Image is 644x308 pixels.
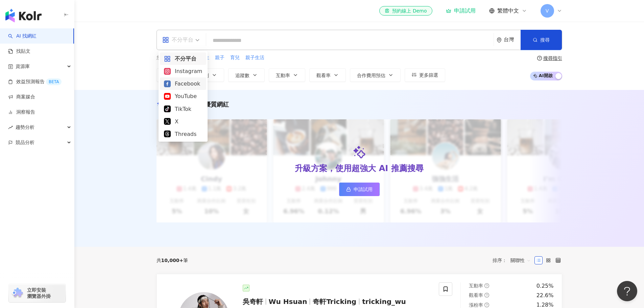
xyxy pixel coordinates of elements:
a: 效益預測報告BETA [8,78,62,85]
div: 0.25% [536,282,554,290]
div: 不分平台 [164,54,202,63]
span: 合作費用預估 [357,73,385,78]
button: 親子生活 [245,54,265,62]
span: 您可能感興趣： [157,54,190,61]
span: 追蹤數 [235,73,249,78]
button: 親子 [215,54,225,62]
span: Wu Hsuan [269,298,307,306]
div: Threads [164,130,202,138]
div: Instagram [164,67,202,75]
a: 申請試用 [339,183,380,196]
span: environment [497,38,502,43]
button: 育兒 [230,54,240,62]
div: 不分平台 [162,34,193,45]
div: YouTube [164,92,202,100]
div: Facebook [164,79,202,88]
button: 類型 [157,68,188,82]
span: question-circle [484,293,489,298]
span: 關聯性 [510,255,531,266]
div: 升級方案，使用超強大 AI 推薦搜尋 [295,163,423,174]
button: 追蹤數 [228,68,265,82]
span: 精選優質網紅 [192,101,229,108]
span: 觀看率 [316,73,331,78]
span: 觀看率 [469,292,483,298]
button: 觀看率 [309,68,346,82]
a: 申請試用 [446,7,476,14]
button: 互動率 [269,68,305,82]
span: 10,000+ [161,258,184,263]
span: appstore [164,55,171,62]
span: 親子生活 [245,54,264,61]
span: 互動率 [469,283,483,288]
span: 奇軒Tricking [313,298,356,306]
span: 立即安裝 瀏覽器外掛 [27,287,51,299]
div: 預約線上 Demo [385,7,427,14]
span: 繁體中文 [497,7,519,15]
div: TikTok [164,105,202,113]
div: 共 筆 [157,258,188,263]
a: chrome extension立即安裝 瀏覽器外掛 [9,284,66,302]
span: 互動率 [276,73,290,78]
span: rise [8,125,13,130]
span: 育兒 [230,54,240,61]
a: 洞察報告 [8,109,35,116]
a: searchAI 找網紅 [8,33,37,40]
button: 合作費用預估 [350,68,401,82]
div: 22.6% [536,292,554,299]
span: question-circle [484,303,489,307]
div: 搜尋指引 [543,55,562,61]
button: 搜尋 [521,30,562,50]
span: 趨勢分析 [16,120,34,135]
div: 排序： [493,255,534,266]
img: chrome extension [11,288,24,299]
iframe: Help Scout Beacon - Open [617,281,637,301]
a: 商案媒合 [8,94,35,100]
span: 漲粉率 [469,302,483,308]
span: question-circle [484,283,489,288]
span: appstore [162,37,169,43]
span: V [546,7,549,15]
div: X [164,117,202,126]
a: 預約線上 Demo [379,6,432,16]
div: 台灣 [504,37,521,43]
span: 資源庫 [16,59,30,74]
img: logo [5,9,42,22]
span: 更多篩選 [419,72,438,78]
button: 更多篩選 [405,68,445,82]
a: 找貼文 [8,48,30,55]
button: 性別 [192,68,224,82]
span: 申請試用 [354,187,373,192]
span: 搜尋 [540,37,550,43]
span: 吳奇軒 [243,298,263,306]
span: tricking_wu [362,298,406,306]
span: 競品分析 [16,135,34,150]
span: question-circle [537,56,542,61]
span: 親子 [215,54,224,61]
